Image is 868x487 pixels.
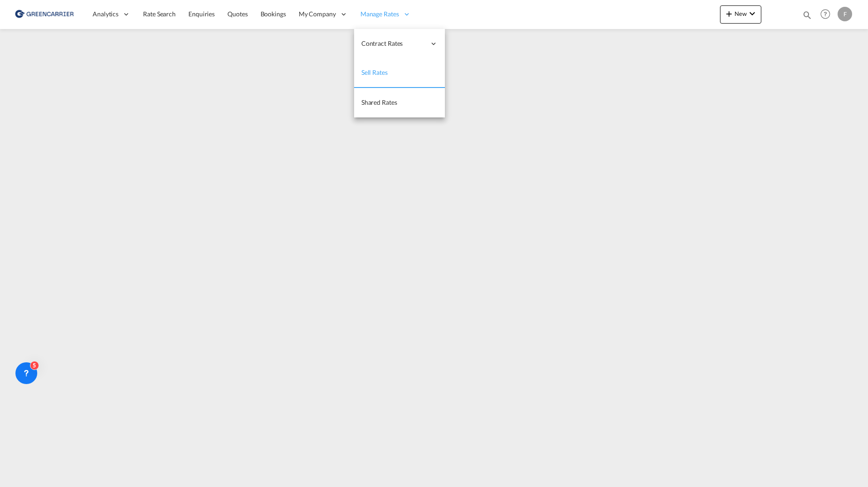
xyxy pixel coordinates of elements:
span: New [724,10,758,17]
span: Quotes [227,10,247,18]
div: icon-magnify [802,10,812,24]
span: Contract Rates [361,39,426,48]
span: Shared Rates [361,98,397,106]
div: F [838,7,852,21]
span: Rate Search [143,10,176,18]
button: icon-plus 400-fgNewicon-chevron-down [720,5,761,24]
span: Manage Rates [360,10,399,19]
span: My Company [299,10,336,19]
md-icon: icon-chevron-down [747,8,758,19]
md-icon: icon-plus 400-fg [724,8,735,19]
img: 8cf206808afe11efa76fcd1e3d746489.png [14,4,75,24]
span: Sell Rates [361,68,388,76]
a: Sell Rates [354,58,445,88]
span: Bookings [261,10,286,18]
span: Enquiries [188,10,215,18]
span: Help [818,6,833,22]
div: Contract Rates [354,29,445,58]
a: Shared Rates [354,88,445,117]
md-icon: icon-magnify [802,10,812,20]
div: Help [818,6,838,23]
span: Analytics [93,10,118,19]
